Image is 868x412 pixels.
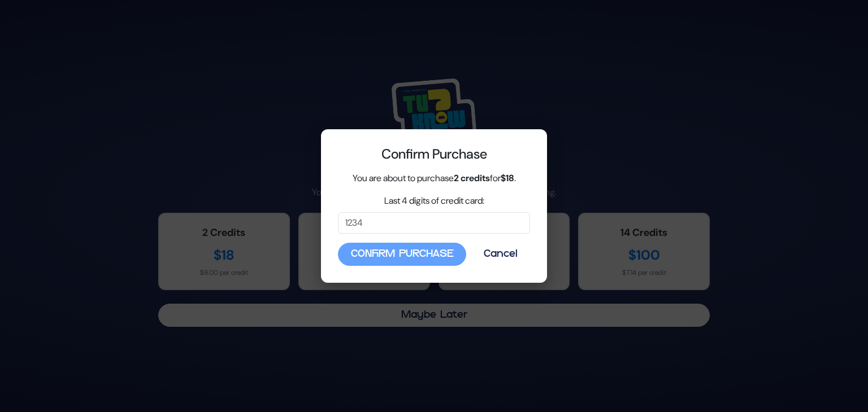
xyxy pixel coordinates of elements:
h4: Confirm Purchase [338,146,530,163]
p: You are about to purchase for . [338,172,530,185]
strong: 2 credits [454,172,490,184]
input: 1234 [338,212,530,234]
strong: $18 [501,172,514,184]
label: Last 4 digits of credit card: [384,194,484,208]
button: Cancel [471,243,530,266]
